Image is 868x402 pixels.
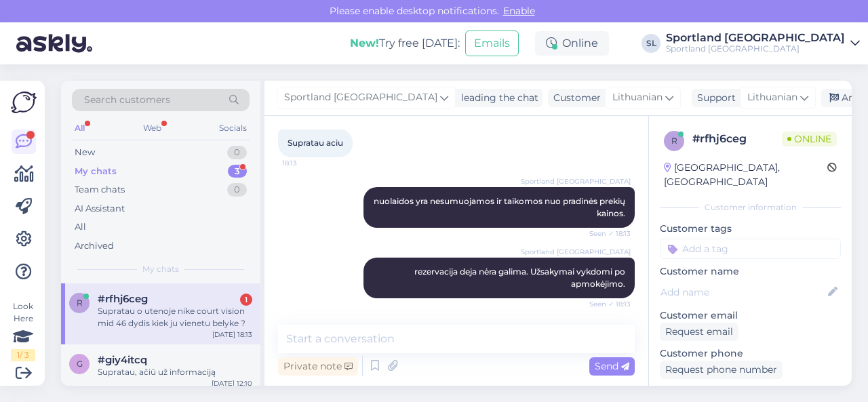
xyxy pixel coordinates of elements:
span: g [77,359,83,369]
p: Customer email [660,308,841,323]
span: rezervacija deja nėra galima. Užsakymai vykdomi po apmokėjimo. [414,266,627,289]
span: Supratau aciu [288,138,343,148]
div: Private note [278,357,358,376]
div: Support [692,91,736,105]
div: 1 [240,294,252,306]
div: Look Here [11,300,35,361]
div: AI Assistant [75,202,125,216]
div: My chats [75,165,117,178]
span: #rfhj6ceg [98,293,148,305]
span: Sportland [GEOGRAPHIC_DATA] [521,176,631,186]
span: Seen ✓ 18:13 [580,299,631,309]
span: Search customers [84,93,170,107]
div: All [72,119,87,137]
div: Socials [216,119,250,137]
div: 0 [227,183,247,197]
span: Send [595,360,629,372]
div: SL [642,34,660,53]
span: Enable [499,5,539,17]
div: 0 [227,146,247,159]
p: Customer name [660,264,841,279]
span: Sportland [GEOGRAPHIC_DATA] [284,90,437,105]
b: New! [350,37,379,49]
div: 3 [228,165,247,178]
span: #giy4itcq [98,354,147,366]
span: My chats [142,263,179,275]
div: New [75,146,95,159]
input: Add name [660,285,825,300]
span: Lithuanian [747,90,797,105]
span: 18:13 [282,158,333,168]
div: Online [535,31,609,56]
div: Try free [DATE]: [350,35,460,52]
div: [DATE] 18:13 [212,329,252,340]
span: nuolaidos yra nesumuojamos ir taikomos nuo pradinės prekių kainos. [374,196,627,218]
div: Sportland [GEOGRAPHIC_DATA] [666,33,845,43]
input: Add a tag [660,239,841,259]
div: Sportland [GEOGRAPHIC_DATA] [666,43,845,54]
span: r [671,136,677,146]
img: Askly Logo [11,92,37,113]
span: r [77,298,83,308]
div: Request email [660,323,738,341]
div: 1 / 3 [11,349,35,361]
span: Online [782,132,837,146]
p: Customer phone [660,346,841,361]
div: [DATE] 12:10 [212,378,252,388]
span: Lithuanian [612,90,663,105]
div: All [75,220,86,234]
div: leading the chat [456,91,538,105]
p: Visited pages [660,384,841,399]
span: Sportland [GEOGRAPHIC_DATA] [521,247,631,257]
div: Customer [548,91,601,105]
div: Team chats [75,183,125,197]
div: Web [140,119,164,137]
a: Sportland [GEOGRAPHIC_DATA]Sportland [GEOGRAPHIC_DATA] [666,33,860,54]
div: [GEOGRAPHIC_DATA], [GEOGRAPHIC_DATA] [664,161,827,189]
p: Customer tags [660,222,841,236]
span: Seen ✓ 18:13 [580,228,631,239]
div: Customer information [660,201,841,214]
div: Supratau o utenoje nike court vision mid 46 dydis kiek ju vienetu belyke ? [98,305,252,329]
div: Supratau, ačiū už informaciją [98,366,252,378]
div: Request phone number [660,361,783,379]
div: # rfhj6ceg [692,131,782,147]
div: Archived [75,239,114,253]
button: Emails [465,31,519,56]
